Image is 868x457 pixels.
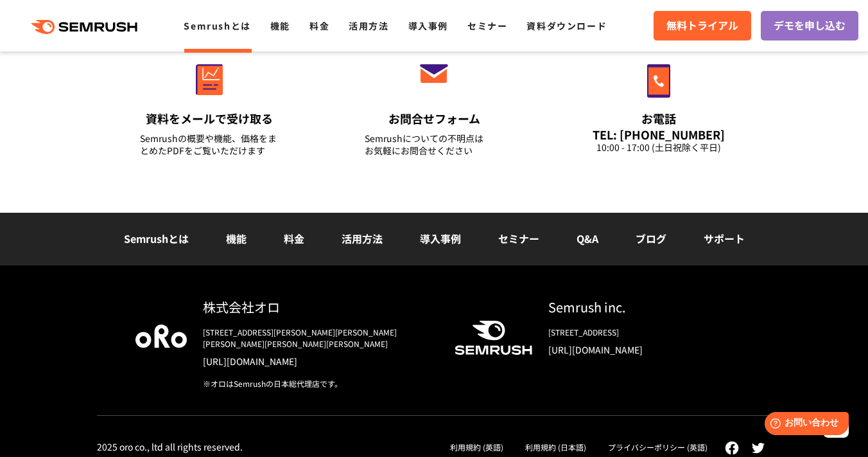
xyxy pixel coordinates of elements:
[408,19,448,32] a: 導入事例
[203,355,434,368] a: [URL][DOMAIN_NAME]
[124,231,189,246] a: Semrushとは
[365,111,503,127] div: お問合せフォーム
[526,19,607,32] a: 資料ダウンロード
[203,327,434,350] div: [STREET_ADDRESS][PERSON_NAME][PERSON_NAME][PERSON_NAME][PERSON_NAME][PERSON_NAME]
[284,231,304,246] a: 料金
[140,132,279,157] div: Semrushの概要や機能、価格をまとめたPDFをご覧いただけます
[184,19,250,32] a: Semrushとは
[577,231,598,246] a: Q&A
[548,343,733,356] a: [URL][DOMAIN_NAME]
[704,231,745,246] a: サポート
[420,231,461,246] a: 導入事例
[589,127,728,141] div: TEL: [PHONE_NUMBER]
[349,19,388,32] a: 活用方法
[226,231,247,246] a: 機能
[498,231,539,246] a: セミナー
[309,19,329,32] a: 料金
[97,441,243,453] div: 2025 oro co., ltd all rights reserved.
[140,111,279,127] div: 資料をメールで受け取る
[338,37,530,173] a: お問合せフォーム Semrushについての不明点はお気軽にお問合せください
[467,19,507,32] a: セミナー
[548,298,733,316] div: Semrush inc.
[666,17,738,34] span: 無料トライアル
[525,442,586,453] a: 利用規約 (日本語)
[589,111,728,127] div: お電話
[752,443,765,453] img: twitter
[608,442,707,453] a: プライバシーポリシー (英語)
[450,442,503,453] a: 利用規約 (英語)
[342,231,383,246] a: 活用方法
[113,37,306,173] a: 資料をメールで受け取る Semrushの概要や機能、価格をまとめたPDFをご覧いただけます
[270,19,290,32] a: 機能
[203,378,434,390] div: ※オロはSemrushの日本総代理店です。
[754,407,854,443] iframe: Help widget launcher
[636,231,666,246] a: ブログ
[135,325,187,348] img: oro company
[761,11,858,40] a: デモを申し込む
[774,17,846,34] span: デモを申し込む
[654,11,751,40] a: 無料トライアル
[365,132,503,157] div: Semrushについての不明点は お気軽にお問合せください
[203,298,434,316] div: 株式会社オロ
[548,327,733,338] div: [STREET_ADDRESS]
[725,441,739,455] img: facebook
[589,141,728,154] div: 10:00 - 17:00 (土日祝除く平日)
